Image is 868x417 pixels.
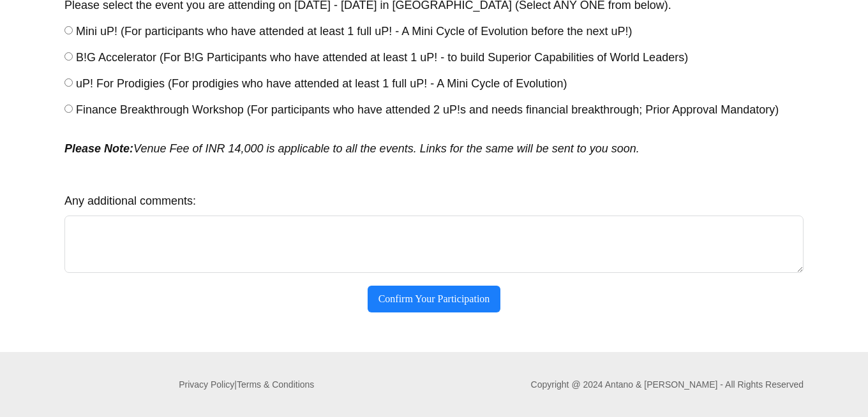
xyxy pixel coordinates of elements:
input: Mini uP! (For participants who have attended at least 1 full uP! - A Mini Cycle of Evolution befo... [64,26,73,34]
input: uP! For Prodigies (For prodigies who have attended at least 1 full uP! - A Mini Cycle of Evolution) [64,78,73,87]
strong: Please Note: [64,142,133,155]
button: Confirm Your Participation [368,286,501,312]
p: | [64,376,429,393]
span: B!G Accelerator (For B!G Participants who have attended at least 1 uP! - to build Superior Capabi... [76,51,688,64]
span: uP! For Prodigies (For prodigies who have attended at least 1 full uP! - A Mini Cycle of Evolution) [76,77,567,90]
input: Finance Breakthrough Workshop (For participants who have attended 2 uP!s and needs financial brea... [64,105,73,113]
a: Privacy Policy [179,379,234,390]
label: Any additional comments: [64,189,196,212]
input: B!G Accelerator (For B!G Participants who have attended at least 1 uP! - to build Superior Capabi... [64,52,73,61]
a: Terms & Conditions [237,379,314,390]
span: Finance Breakthrough Workshop (For participants who have attended 2 uP!s and needs financial brea... [76,103,779,116]
p: Copyright @ 2024 Antano & [PERSON_NAME] - All Rights Reserved [531,376,804,393]
textarea: Any additional comments: [64,216,804,273]
span: Mini uP! (For participants who have attended at least 1 full uP! - A Mini Cycle of Evolution befo... [76,25,632,38]
em: Venue Fee of INR 14,000 is applicable to all the events. Links for the same will be sent to you s... [64,142,640,155]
